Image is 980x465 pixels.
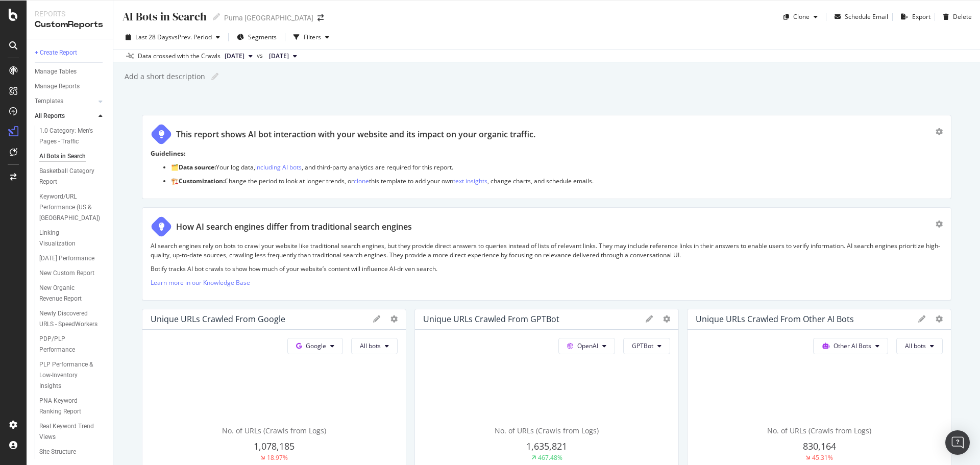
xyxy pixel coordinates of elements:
[936,221,943,228] div: gear
[142,207,951,301] div: How AI search engines differ from traditional search enginesAI search engines rely on bots to cra...
[224,13,313,23] div: Puma [GEOGRAPHIC_DATA]
[39,228,95,249] div: Linking Visualization
[124,71,205,82] div: Add a short description
[35,66,77,77] div: Manage Tables
[793,12,810,21] div: Clone
[39,151,86,162] div: AI Bots in Search
[779,9,822,25] button: Clone
[39,268,106,279] a: New Custom Report
[896,338,943,354] button: All bots
[35,66,106,77] a: Manage Tables
[39,166,97,187] div: Basketball Category Report
[35,9,105,19] div: Reports
[834,341,871,350] span: Other AI Bots
[222,426,326,435] span: No. of URLs (Crawls from Logs)
[558,338,615,354] button: OpenAI
[632,341,653,350] span: GPTBot
[306,341,326,350] span: Google
[135,33,171,41] span: Last 28 Days
[233,29,281,45] button: Segments
[39,253,106,264] a: [DATE] Performance
[121,9,207,25] div: AI Bots in Search
[767,426,871,435] span: No. of URLs (Crawls from Logs)
[220,50,257,62] button: [DATE]
[39,268,94,279] div: New Custom Report
[211,73,218,80] i: Edit report name
[248,33,277,41] span: Segments
[267,453,288,462] div: 18.97%
[39,359,101,391] div: PLP Performance & Low-Inventory Insights
[39,283,98,304] div: New Organic Revenue Report
[39,166,106,187] a: Basketball Category Report
[142,115,951,199] div: This report shows AI bot interaction with your website and its impact on your organic traffic.Gui...
[495,426,599,435] span: No. of URLs (Crawls from Logs)
[905,341,926,350] span: All bots
[35,81,106,92] a: Manage Reports
[254,440,295,452] span: 1,078,185
[39,126,99,147] div: 1.0 Category: Men's Pages - Traffic
[354,177,369,185] a: clone
[39,308,106,330] a: Newly Discovered URLS - SpeedWorkers
[39,126,106,147] a: 1.0 Category: Men's Pages - Traffic
[35,111,65,121] div: All Reports
[453,177,487,185] a: text insights
[39,151,106,162] a: AI Bots in Search
[39,191,106,224] a: Keyword/URL Performance (US & [GEOGRAPHIC_DATA])
[269,52,289,61] span: 2025 Jul. 27th
[257,51,265,60] span: vs
[179,177,225,185] strong: Customization:
[151,241,943,259] p: AI search engines rely on bots to crawl your website like traditional search engines, but they pr...
[171,177,943,185] p: 🏗️ Change the period to look at longer trends, or this template to add your own , change charts, ...
[265,50,301,62] button: [DATE]
[35,81,80,92] div: Manage Reports
[812,453,833,462] div: 45.31%
[538,453,562,462] div: 467.48%
[213,13,220,20] i: Edit report name
[39,359,106,391] a: PLP Performance & Low-Inventory Insights
[39,334,106,355] a: PDP/PLP Performance
[813,338,888,354] button: Other AI Bots
[287,338,343,354] button: Google
[35,47,106,58] a: + Create Report
[945,430,970,455] div: Open Intercom Messenger
[39,421,97,443] div: Real Keyword Trend Views
[803,440,836,452] span: 830,164
[526,440,567,452] span: 1,635,821
[176,129,535,140] div: This report shows AI bot interaction with your website and its impact on your organic traffic.
[176,221,412,233] div: How AI search engines differ from traditional search engines
[171,33,212,41] span: vs Prev. Period
[39,308,100,330] div: Newly Discovered URLS - SpeedWorkers
[953,12,972,21] div: Delete
[35,111,95,121] a: All Reports
[151,149,185,158] strong: Guidelines:
[304,33,321,41] div: Filters
[39,253,94,264] div: Mother's Day Performance
[138,52,220,61] div: Data crossed with the Crawls
[39,396,106,417] a: PNA Keyword Ranking Report
[39,421,106,443] a: Real Keyword Trend Views
[39,396,99,417] div: PNA Keyword Ranking Report
[623,338,670,354] button: GPTBot
[39,334,96,355] div: PDP/PLP Performance
[35,47,77,58] div: + Create Report
[351,338,398,354] button: All bots
[225,52,244,61] span: 2025 Aug. 17th
[423,314,559,324] div: Unique URLs Crawled from GPTBot
[35,19,105,31] div: CustomReports
[39,228,106,249] a: Linking Visualization
[39,191,102,224] div: Keyword/URL Performance (US & CA)
[897,9,930,25] button: Export
[151,278,250,287] a: Learn more in our Knowledge Base
[577,341,598,350] span: OpenAI
[939,9,972,25] button: Delete
[845,12,888,21] div: Schedule Email
[912,12,930,21] div: Export
[289,29,333,45] button: Filters
[121,29,224,45] button: Last 28 DaysvsPrev. Period
[360,341,381,350] span: All bots
[151,314,285,324] div: Unique URLs Crawled from Google
[936,128,943,135] div: gear
[171,163,943,172] p: 🗂️ Your log data, , and third-party analytics are required for this report.
[179,163,216,172] strong: Data source:
[255,163,302,172] a: including AI bots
